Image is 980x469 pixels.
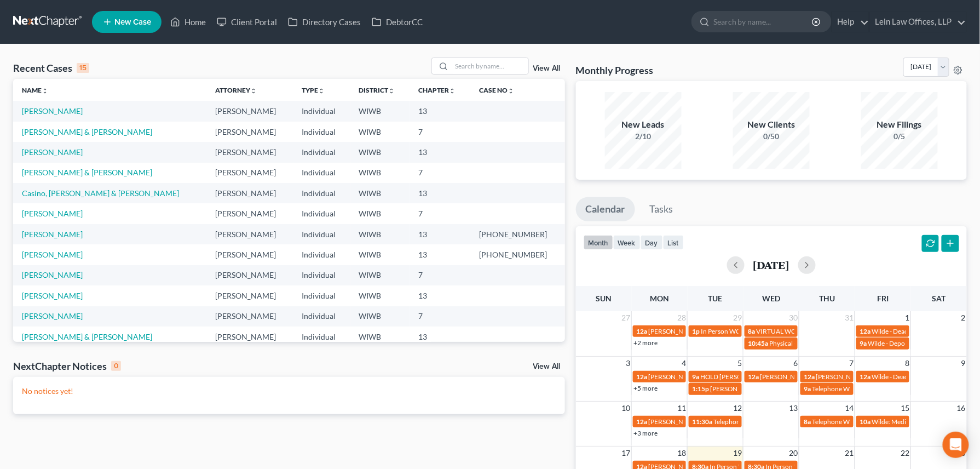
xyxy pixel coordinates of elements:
div: Recent Cases [13,61,89,75]
td: Individual [293,306,350,327]
span: 9a [860,339,867,347]
a: Home [165,12,211,32]
td: [PERSON_NAME] [206,203,293,224]
td: WIWB [350,142,410,162]
span: HOLD [PERSON_NAME] - Mediation [700,373,805,381]
td: [PERSON_NAME] [206,224,293,244]
td: WIWB [350,285,410,306]
td: Individual [293,285,350,306]
a: Chapterunfold_more [418,86,456,94]
td: 13 [410,224,470,244]
a: Help [832,12,869,32]
span: 22 [900,447,910,460]
i: unfold_more [508,88,514,94]
span: [PERSON_NAME] - ANS to 2nd Suit from Old Replic [648,327,794,335]
a: [PERSON_NAME] [22,147,83,157]
a: Districtunfold_more [359,86,395,94]
a: Client Portal [211,12,283,32]
input: Search by name... [713,12,814,32]
span: 9a [692,373,699,381]
td: 7 [410,306,470,327]
td: [PHONE_NUMBER] [470,224,565,244]
i: unfold_more [449,88,456,94]
a: Calendar [576,197,635,221]
td: Individual [293,265,350,285]
span: 11:30a [692,417,712,426]
a: +5 more [633,384,658,392]
span: 12a [636,373,647,381]
a: [PERSON_NAME] [22,270,83,279]
span: 12a [804,373,815,381]
span: [PERSON_NAME] - Our RESP to DISC due = 2 sets [648,417,789,426]
a: View All [533,363,561,370]
a: Casino, [PERSON_NAME] & [PERSON_NAME] [22,188,179,198]
span: 12 [732,402,743,415]
a: Directory Cases [283,12,366,32]
span: 12a [748,373,759,381]
h3: Monthly Progress [576,64,654,77]
span: [PERSON_NAME] - Our RESP to DISC due [816,373,935,381]
i: unfold_more [389,88,395,94]
td: 13 [410,183,470,203]
span: 20 [788,447,799,460]
span: Sat [932,294,946,303]
span: 31 [844,311,855,324]
span: 10 [620,402,631,415]
a: [PERSON_NAME] & [PERSON_NAME] [22,127,152,136]
i: unfold_more [319,88,325,94]
div: 0/5 [861,131,938,142]
td: [PERSON_NAME] [206,306,293,327]
a: +3 more [633,429,658,437]
span: 8a [748,327,755,335]
td: 7 [410,265,470,285]
div: 2/10 [605,131,682,142]
span: 11 [676,402,687,415]
td: [PERSON_NAME] [206,183,293,203]
td: WIWB [350,101,410,121]
a: [PERSON_NAME] & [PERSON_NAME] [22,332,152,341]
button: list [663,235,684,250]
span: Thu [819,294,835,303]
td: Individual [293,101,350,121]
div: New Clients [733,118,810,131]
a: Typeunfold_more [302,86,325,94]
span: 9 [960,357,967,370]
span: 13 [788,402,799,415]
td: Individual [293,224,350,244]
input: Search by name... [452,58,528,74]
td: 13 [410,327,470,347]
span: 3 [625,357,631,370]
span: 16 [956,402,967,415]
td: Individual [293,203,350,224]
span: 12a [636,417,647,426]
td: WIWB [350,244,410,265]
h2: [DATE] [753,259,789,271]
span: 1p [692,327,700,335]
span: Sun [596,294,612,303]
span: [PERSON_NAME] - Our DISC RESP due to [PERSON_NAME]'s 2nd request [760,373,971,381]
td: [PERSON_NAME] [206,101,293,121]
i: unfold_more [250,88,257,94]
a: +2 more [633,339,658,347]
span: Fri [877,294,889,303]
td: 7 [410,122,470,142]
span: 8 [904,357,910,370]
span: 29 [732,311,743,324]
span: 8a [804,417,811,426]
span: 12a [860,327,871,335]
td: WIWB [350,327,410,347]
div: 0 [111,361,121,371]
td: [PERSON_NAME] [206,285,293,306]
td: 13 [410,101,470,121]
td: WIWB [350,306,410,327]
td: 7 [410,203,470,224]
span: In Person WC Hearing - [PERSON_NAME] [PERSON_NAME] sa [701,327,880,335]
span: Wed [762,294,780,303]
td: [PHONE_NUMBER] [470,244,565,265]
td: Individual [293,244,350,265]
a: [PERSON_NAME] [22,311,83,321]
a: Attorneyunfold_more [215,86,257,94]
button: week [613,235,641,250]
td: [PERSON_NAME] [206,265,293,285]
p: No notices yet! [22,386,556,397]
